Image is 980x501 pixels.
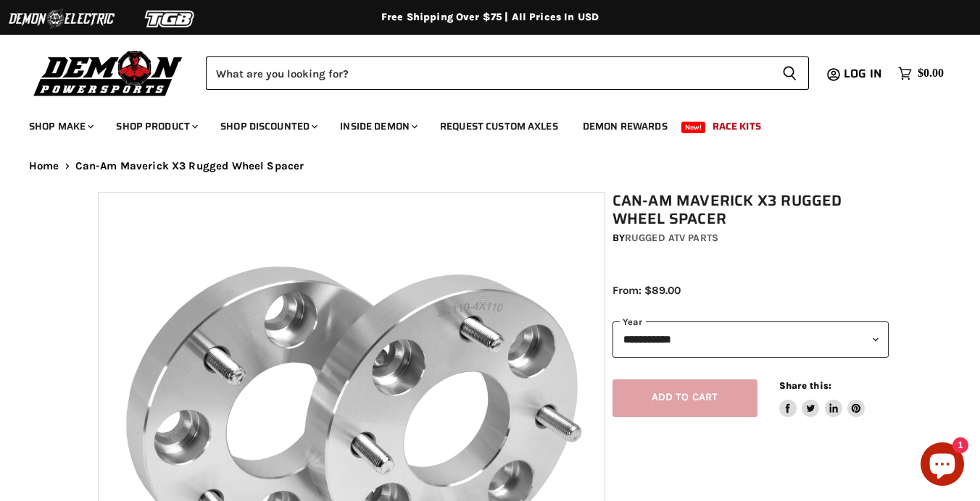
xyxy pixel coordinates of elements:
[612,284,681,297] span: From: $89.00
[916,442,968,489] inbox-online-store-chat: Shopify online store chat
[7,5,116,33] img: Demon Electric Logo 2
[779,379,865,418] aside: Share this:
[206,56,771,90] input: Search
[771,56,809,90] button: Search
[918,67,944,80] span: $0.00
[779,380,831,391] span: Share this:
[612,192,889,228] h1: Can-Am Maverick X3 Rugged Wheel Spacer
[329,111,426,141] a: Inside Demon
[681,122,706,133] span: New!
[702,111,772,141] a: Race Kits
[572,111,678,141] a: Demon Rewards
[844,64,882,83] span: Log in
[75,160,304,172] span: Can-Am Maverick X3 Rugged Wheel Spacer
[837,67,891,80] a: Log in
[625,232,718,244] a: Rugged ATV Parts
[612,321,889,357] select: year
[612,230,889,246] div: by
[429,111,569,141] a: Request Custom Axles
[29,160,59,172] a: Home
[891,63,951,84] a: $0.00
[18,111,102,141] a: Shop Make
[209,111,326,141] a: Shop Discounted
[105,111,207,141] a: Shop Product
[116,5,225,33] img: TGB Logo 2
[206,56,809,90] form: Product
[29,47,188,98] img: Demon Powersports
[18,106,940,141] ul: Main menu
